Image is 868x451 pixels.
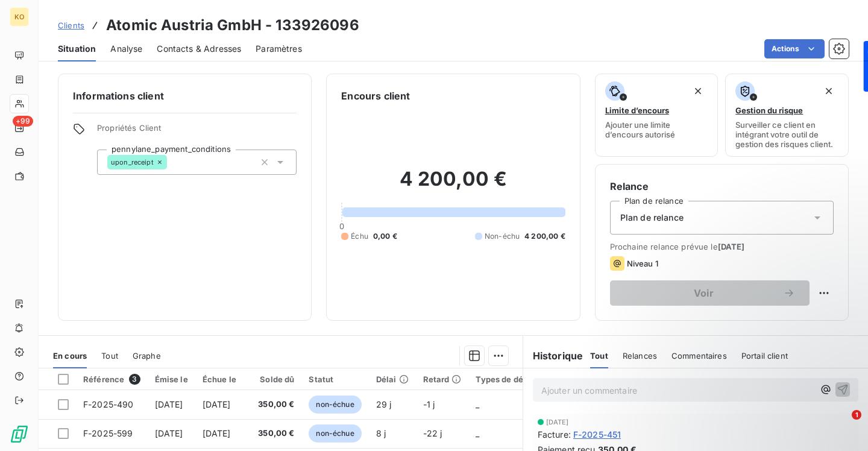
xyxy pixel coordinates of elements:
[73,89,297,103] h6: Informations client
[167,157,177,168] input: Ajouter une valeur
[595,74,719,157] button: Limite d’encoursAjouter une limite d’encours autorisé
[573,428,621,441] span: F-2025-451
[735,106,803,115] span: Gestion du risque
[627,334,868,418] iframe: Intercom notifications message
[10,7,29,27] div: KO
[351,231,368,242] span: Échu
[256,43,302,55] span: Paramètres
[627,259,658,268] span: Niveau 1
[58,20,84,30] span: Clients
[53,351,87,361] span: En cours
[157,43,241,55] span: Contacts & Adresses
[110,43,142,55] span: Analyse
[376,428,386,438] span: 8 j
[590,351,608,361] span: Tout
[155,374,188,384] div: Émise le
[309,424,361,443] span: non-échue
[309,374,361,384] div: Statut
[111,159,154,166] span: upon_receipt
[610,179,834,194] h6: Relance
[538,428,571,441] span: Facture :
[735,120,838,149] span: Surveiller ce client en intégrant votre outil de gestion des risques client.
[251,399,295,411] span: 350,00 €
[376,374,409,384] div: Délai
[133,351,161,361] span: Graphe
[341,89,410,103] h6: Encours client
[485,231,520,242] span: Non-échu
[423,399,435,409] span: -1 j
[106,14,359,36] h3: Atomic Austria GmbH - 133926096
[309,396,361,414] span: non-échue
[101,351,118,361] span: Tout
[83,374,140,385] div: Référence
[624,288,783,298] span: Voir
[339,221,344,231] span: 0
[129,374,140,385] span: 3
[203,374,236,384] div: Échue le
[10,424,29,444] img: Logo LeanPay
[423,374,462,384] div: Retard
[605,106,669,115] span: Limite d’encours
[341,167,565,203] h2: 4 200,00 €
[524,231,565,242] span: 4 200,00 €
[423,428,442,438] span: -22 j
[605,120,708,139] span: Ajouter une limite d’encours autorisé
[58,19,84,31] a: Clients
[13,116,33,127] span: +99
[251,374,295,384] div: Solde dû
[58,43,96,55] span: Situation
[852,410,861,420] span: 1
[373,231,397,242] span: 0,00 €
[203,428,231,438] span: [DATE]
[764,39,825,58] button: Actions
[97,123,297,140] span: Propriétés Client
[546,418,569,426] span: [DATE]
[476,374,590,384] div: Types de dépenses / revenus
[623,351,657,361] span: Relances
[620,212,684,224] span: Plan de relance
[725,74,849,157] button: Gestion du risqueSurveiller ce client en intégrant votre outil de gestion des risques client.
[476,399,479,409] span: _
[610,242,834,251] span: Prochaine relance prévue le
[523,348,583,363] h6: Historique
[83,399,134,409] span: F-2025-490
[155,428,183,438] span: [DATE]
[718,242,745,251] span: [DATE]
[376,399,392,409] span: 29 j
[827,410,856,439] iframe: Intercom live chat
[155,399,183,409] span: [DATE]
[476,428,479,438] span: _
[203,399,231,409] span: [DATE]
[251,427,295,440] span: 350,00 €
[83,428,133,438] span: F-2025-599
[610,280,810,306] button: Voir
